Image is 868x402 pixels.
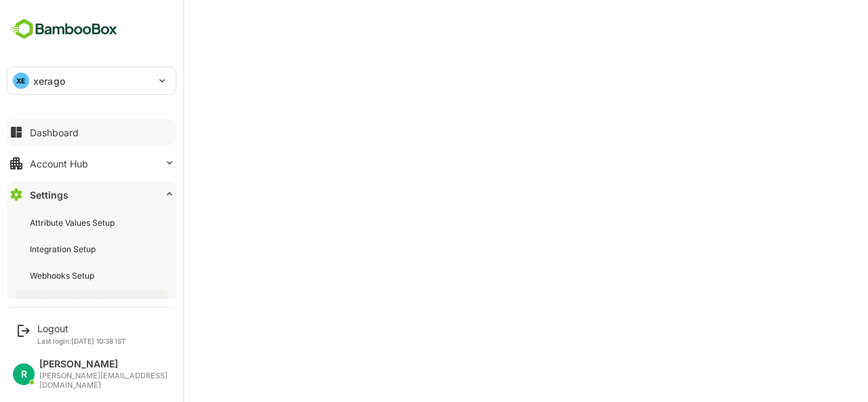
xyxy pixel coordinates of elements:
div: [PERSON_NAME][EMAIL_ADDRESS][DOMAIN_NAME] [39,371,170,390]
div: Integration Setup [30,243,98,255]
img: BambooboxFullLogoMark.5f36c76dfaba33ec1ec1367b70bb1252.svg [7,16,121,42]
div: XExerago [7,67,176,94]
p: xerago [33,74,65,88]
div: Dashboard [30,127,79,138]
div: [PERSON_NAME] [39,359,170,370]
div: Attribute Values Setup [30,217,117,228]
button: Account Hub [7,150,176,177]
div: Account Hub [30,158,88,169]
div: Profile Configuration [30,296,114,308]
div: Settings [30,189,68,201]
button: Dashboard [7,119,176,146]
div: Webhooks Setup [30,270,97,281]
div: R [13,363,35,385]
button: Settings [7,181,176,208]
p: Last login: [DATE] 10:38 IST [37,337,126,345]
div: XE [13,73,29,89]
div: Logout [37,323,126,334]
